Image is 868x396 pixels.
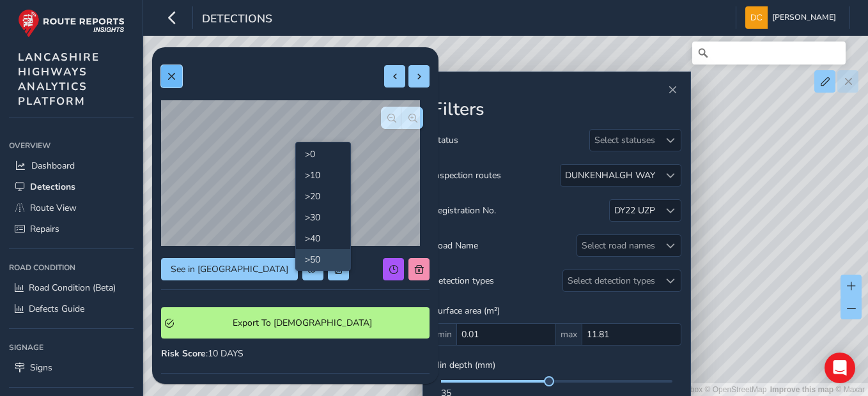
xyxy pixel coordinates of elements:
h2: Filters [432,99,681,121]
li: >30 [296,207,350,228]
div: Signage [9,338,134,357]
span: min [432,323,456,346]
span: Export To [DEMOGRAPHIC_DATA] [178,317,426,329]
span: [PERSON_NAME] [772,6,836,29]
div: DY22 UZP [614,204,655,217]
button: Export To Symology [161,307,430,339]
a: Repairs [9,218,134,240]
li: >40 [296,228,350,249]
input: 0 [582,323,681,346]
div: Select statuses [590,130,660,151]
a: Road Condition (Beta) [9,277,134,298]
button: Close [663,81,681,99]
a: Detections [9,176,134,197]
span: Road Condition (Beta) [29,282,116,294]
span: Registration No. [432,204,496,217]
a: Defects Guide [9,298,134,319]
span: Inspection routes [432,169,501,181]
input: 0 [456,323,556,346]
span: Status [432,134,458,146]
span: Min depth (mm) [432,359,495,371]
span: max [556,323,582,346]
div: Overview [9,136,134,155]
span: Dashboard [31,160,75,172]
strong: Risk Score [161,347,206,360]
span: Detections [202,11,272,29]
span: Road Name [432,240,478,252]
li: >20 [296,186,350,207]
a: Dashboard [9,155,134,176]
li: >10 [296,165,350,186]
img: diamond-layout [745,6,768,29]
div: DUNKENHALGH WAY [565,169,655,181]
span: Defects Guide [29,303,84,315]
div: Select detection types [563,270,660,291]
div: Select road names [577,235,660,256]
a: Route View [9,197,134,218]
span: Repairs [30,223,59,235]
span: LANCASHIRE HIGHWAYS ANALYTICS PLATFORM [18,50,100,109]
div: : 10 DAYS [161,347,430,360]
span: Route View [30,202,77,214]
div: Road Condition [9,258,134,277]
div: Open Intercom Messenger [825,353,855,383]
input: Search [692,42,846,65]
button: [PERSON_NAME] [745,6,841,29]
a: Signs [9,357,134,378]
span: See in [GEOGRAPHIC_DATA] [171,263,288,275]
button: See in Route View [161,258,298,280]
span: Signs [30,362,52,374]
span: Detection types [432,275,494,287]
span: Detections [30,181,75,193]
img: rr logo [18,9,125,38]
li: >0 [296,144,350,165]
li: >50 [296,249,350,270]
span: Surface area (m²) [432,305,500,317]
